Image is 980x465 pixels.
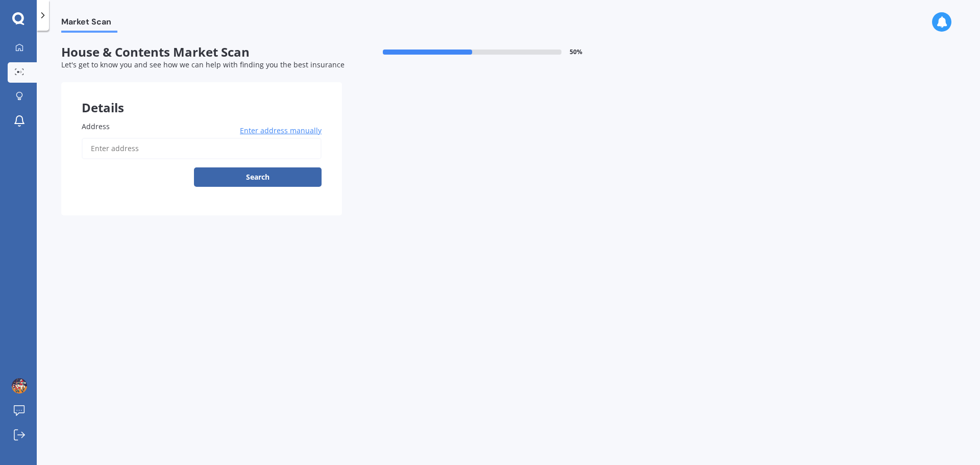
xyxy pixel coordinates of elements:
[82,138,322,159] input: Enter address
[61,17,117,31] span: Market Scan
[240,126,322,136] span: Enter address manually
[12,378,27,394] img: ACg8ocKHrn66K3AOWpcoCziN0Ed_mm7DLb5wMTD9MxsjlgyetzSiGzkP=s96-c
[194,167,322,187] button: Search
[61,45,342,60] span: House & Contents Market Scan
[570,48,582,56] span: 50 %
[61,60,345,69] span: Let's get to know you and see how we can help with finding you the best insurance
[61,82,342,113] div: Details
[82,121,110,131] span: Address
